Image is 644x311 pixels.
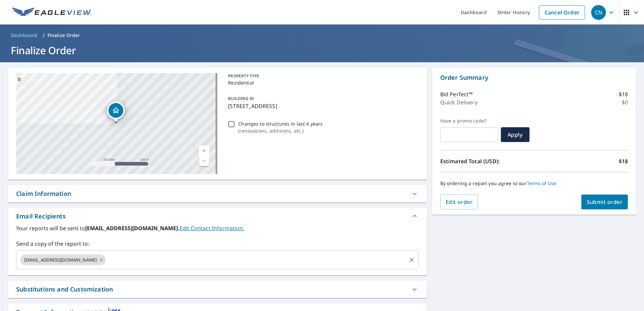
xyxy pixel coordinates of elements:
[581,195,628,209] button: Submit order
[16,224,419,232] label: Your reports will be sent to
[440,157,534,165] p: Estimated Total (USD):
[16,240,419,248] label: Send a copy of the report to:
[8,281,427,298] div: Substitutions and Customization
[85,224,180,232] b: [EMAIL_ADDRESS][DOMAIN_NAME].
[180,224,244,232] a: EditContactInfo
[506,131,524,138] span: Apply
[238,127,323,134] p: ( renovations, additions, etc. )
[228,102,416,110] p: [STREET_ADDRESS]
[8,208,427,224] div: Email Recipients
[47,32,80,39] p: Finalize Order
[8,185,427,202] div: Claim Information
[440,90,473,98] p: Bid Perfect™
[8,30,636,41] nav: breadcrumb
[43,31,45,39] li: /
[440,118,498,124] label: Have a promo code?
[8,30,40,41] a: Dashboard
[228,96,254,101] p: BUILDING ID
[440,180,628,186] p: By ordering a report you agree to our
[11,32,37,39] span: Dashboard
[16,285,113,294] div: Substitutions and Customization
[440,98,478,106] p: Quick Delivery
[622,98,628,106] p: $0
[238,120,323,127] p: Changes to structures in last 4 years
[501,127,529,142] button: Apply
[446,198,473,206] span: Edit order
[16,189,71,198] div: Claim Information
[527,180,557,186] a: Terms of Use
[619,157,628,165] p: $18
[228,79,416,86] p: Residential
[591,5,606,20] div: CN
[199,156,209,166] a: Current Level 17, Zoom Out
[12,7,92,18] img: EV Logo
[539,5,585,20] a: Cancel Order
[440,195,478,209] button: Edit order
[228,73,416,79] p: PROPERTY TYPE
[407,255,416,265] button: Clear
[107,102,125,123] div: Dropped pin, building 1, Residential property, 706 Rockingham Wylie, TX 75098
[20,257,101,263] span: [EMAIL_ADDRESS][DOMAIN_NAME]
[619,90,628,98] p: $18
[199,146,209,156] a: Current Level 17, Zoom In
[20,254,106,265] div: [EMAIL_ADDRESS][DOMAIN_NAME]
[8,43,636,57] h1: Finalize Order
[16,212,66,221] div: Email Recipients
[440,73,628,82] p: Order Summary
[587,198,623,206] span: Submit order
